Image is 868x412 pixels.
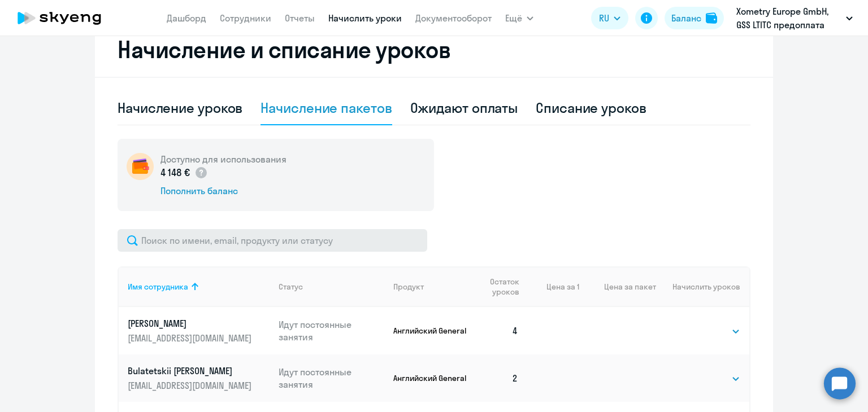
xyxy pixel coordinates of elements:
a: [PERSON_NAME][EMAIL_ADDRESS][DOMAIN_NAME] [128,317,270,344]
div: Статус [279,282,385,292]
div: Статус [279,282,303,292]
div: Имя сотрудника [128,282,188,292]
a: Начислить уроки [328,12,402,24]
p: Xometry Europe GmbH, GSS LTITC предоплата (временно) [736,5,841,32]
td: 2 [470,354,527,402]
span: Ещё [505,11,522,25]
th: Цена за пакет [579,266,656,307]
p: [EMAIL_ADDRESS][DOMAIN_NAME] [128,332,254,344]
img: wallet-circle.png [127,153,154,180]
p: Bulatetskii [PERSON_NAME] [128,365,254,377]
p: Английский General [393,373,470,383]
div: Продукт [393,282,470,292]
h2: Начисление и списание уроков [118,36,750,63]
div: Пополнить баланс [160,185,287,197]
div: Остаток уроков [479,277,527,297]
div: Баланс [671,11,701,25]
p: Английский General [393,326,470,336]
a: Отчеты [285,12,315,24]
p: Идут постоянные занятия [279,366,385,391]
button: Ещё [505,7,533,29]
a: Дашборд [167,12,206,24]
span: Остаток уроков [479,277,519,297]
div: Начисление уроков [118,99,242,117]
p: [PERSON_NAME] [128,317,254,330]
button: RU [591,7,628,29]
div: Начисление пакетов [261,99,392,117]
img: balance [706,12,717,24]
button: Балансbalance [665,7,724,29]
div: Имя сотрудника [128,282,270,292]
div: Продукт [393,282,424,292]
p: [EMAIL_ADDRESS][DOMAIN_NAME] [128,379,254,392]
h5: Доступно для использования [160,153,287,165]
th: Цена за 1 [527,266,579,307]
div: Списание уроков [536,99,646,117]
span: RU [599,11,609,25]
p: Идут постоянные занятия [279,318,385,343]
a: Сотрудники [220,12,271,24]
a: Bulatetskii [PERSON_NAME][EMAIL_ADDRESS][DOMAIN_NAME] [128,365,270,392]
a: Документооборот [415,12,492,24]
input: Поиск по имени, email, продукту или статусу [118,229,427,252]
td: 4 [470,307,527,354]
th: Начислить уроков [656,266,749,307]
button: Xometry Europe GmbH, GSS LTITC предоплата (временно) [731,5,858,32]
div: Ожидают оплаты [410,99,518,117]
p: 4 148 € [160,165,208,180]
